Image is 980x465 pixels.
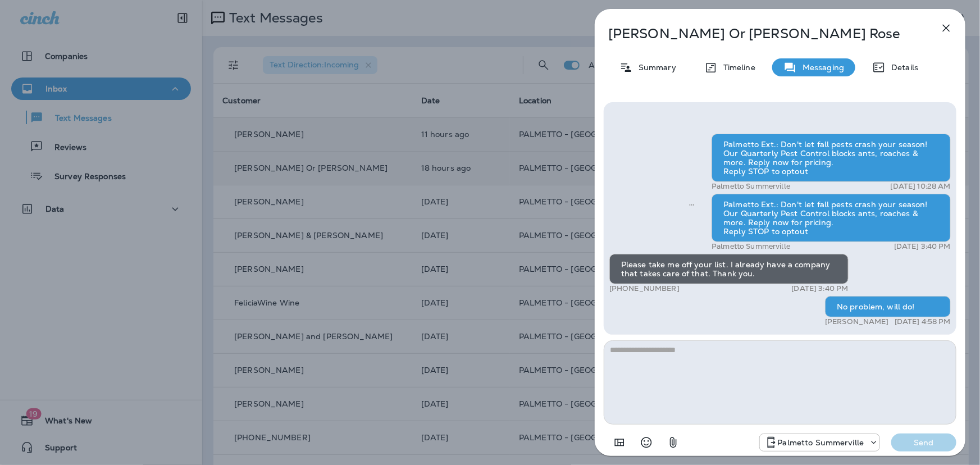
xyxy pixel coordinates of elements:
[894,242,951,251] p: [DATE] 3:40 PM
[712,134,951,182] div: Palmetto Ext.: Don't let fall pests crash your season! Our Quarterly Pest Control blocks ants, ro...
[886,63,918,72] p: Details
[712,194,951,242] div: Palmetto Ext.: Don't let fall pests crash your season! Our Quarterly Pest Control blocks ants, ro...
[895,317,951,326] p: [DATE] 4:58 PM
[609,254,849,284] div: Please take me off your list. I already have a company that takes care of that. Thank you.
[633,63,676,72] p: Summary
[825,296,951,317] div: No problem, will do!
[635,431,658,454] button: Select an emoji
[712,242,790,251] p: Palmetto Summerville
[609,284,680,293] p: [PHONE_NUMBER]
[608,431,631,454] button: Add in a premade template
[891,182,951,191] p: [DATE] 10:28 AM
[608,26,915,42] p: [PERSON_NAME] Or [PERSON_NAME] Rose
[712,182,790,191] p: Palmetto Summerville
[792,284,849,293] p: [DATE] 3:40 PM
[718,63,755,72] p: Timeline
[689,199,695,209] span: Sent
[778,438,864,447] p: Palmetto Summerville
[797,63,844,72] p: Messaging
[760,436,880,449] div: +1 (843) 594-2691
[825,317,889,326] p: [PERSON_NAME]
